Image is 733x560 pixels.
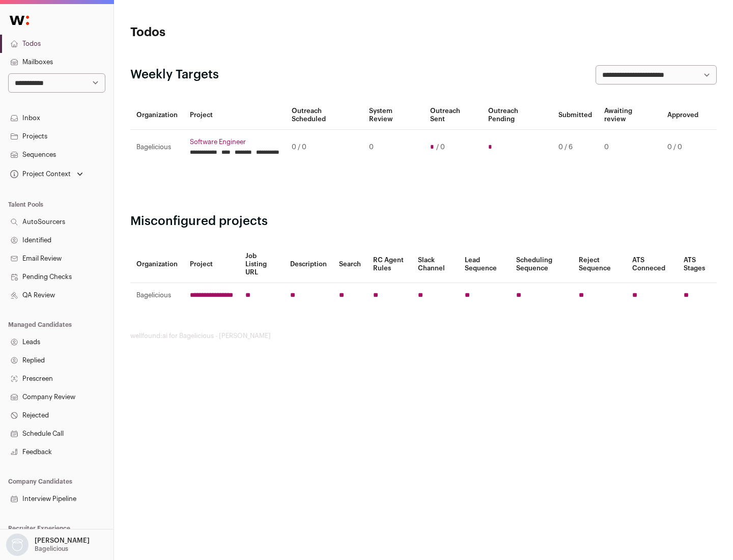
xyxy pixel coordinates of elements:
[130,24,326,41] h1: Todos
[6,534,29,556] img: nopic.png
[333,246,367,283] th: Search
[661,101,704,130] th: Approved
[35,545,68,553] p: Bagelicious
[661,130,704,165] td: 0 / 0
[367,246,411,283] th: RC Agent Rules
[598,101,661,130] th: Awaiting review
[239,246,284,283] th: Job Listing URL
[4,534,92,556] button: Open dropdown
[412,246,459,283] th: Slack Channel
[552,101,598,130] th: Submitted
[130,213,717,230] h2: Misconfigured projects
[598,130,661,165] td: 0
[130,332,717,340] footer: wellfound:ai for Bagelicious - [PERSON_NAME]
[626,246,677,283] th: ATS Conneced
[284,246,333,283] th: Description
[130,283,184,308] td: Bagelicious
[190,138,279,146] a: Software Engineer
[286,130,363,165] td: 0 / 0
[363,101,424,130] th: System Review
[8,170,71,178] div: Project Context
[552,130,598,165] td: 0 / 6
[459,246,510,283] th: Lead Sequence
[482,101,552,130] th: Outreach Pending
[573,246,627,283] th: Reject Sequence
[184,246,239,283] th: Project
[363,130,424,165] td: 0
[130,67,219,83] h2: Weekly Targets
[286,101,363,130] th: Outreach Scheduled
[4,10,35,31] img: Wellfound
[424,101,483,130] th: Outreach Sent
[510,246,573,283] th: Scheduling Sequence
[436,143,445,151] span: / 0
[130,130,184,165] td: Bagelicious
[130,101,184,130] th: Organization
[184,101,286,130] th: Project
[130,246,184,283] th: Organization
[8,167,85,181] button: Open dropdown
[35,537,90,545] p: [PERSON_NAME]
[678,246,717,283] th: ATS Stages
